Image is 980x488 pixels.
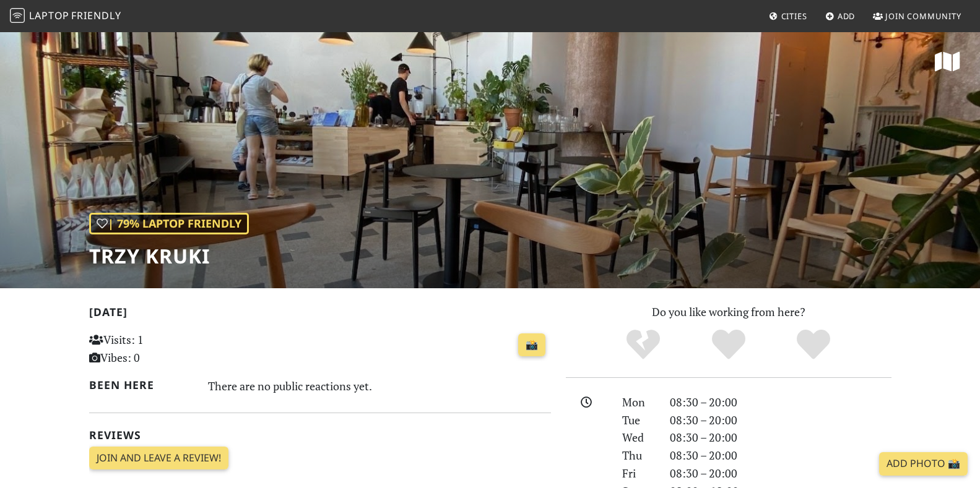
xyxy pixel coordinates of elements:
[662,393,899,411] div: 08:30 – 20:00
[615,411,662,429] div: Tue
[29,9,69,22] span: Laptop
[686,328,771,362] div: Yes
[89,306,551,323] h2: [DATE]
[208,376,551,396] div: There are no public reactions yet.
[771,328,856,362] div: Definitely!
[662,429,899,447] div: 08:30 – 20:00
[615,429,662,447] div: Wed
[89,447,228,470] a: Join and leave a review!
[764,5,812,27] a: Cities
[615,393,662,411] div: Mon
[662,447,899,464] div: 08:30 – 20:00
[781,11,807,22] span: Cities
[615,464,662,482] div: Fri
[601,328,686,362] div: No
[662,464,899,482] div: 08:30 – 20:00
[868,5,966,27] a: Join Community
[885,11,961,22] span: Join Community
[10,6,121,27] a: LaptopFriendly LaptopFriendly
[89,244,249,268] h1: Trzy Kruki
[89,429,551,442] h2: Reviews
[879,452,968,476] a: Add Photo 📸
[89,331,233,367] p: Visits: 1 Vibes: 0
[566,303,891,321] p: Do you like working from here?
[89,379,194,392] h2: Been here
[615,447,662,464] div: Thu
[518,333,545,357] a: 📸
[71,9,121,22] span: Friendly
[89,213,249,234] div: | 79% Laptop Friendly
[10,8,25,23] img: LaptopFriendly
[838,11,856,22] span: Add
[662,411,899,429] div: 08:30 – 20:00
[820,5,861,27] a: Add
